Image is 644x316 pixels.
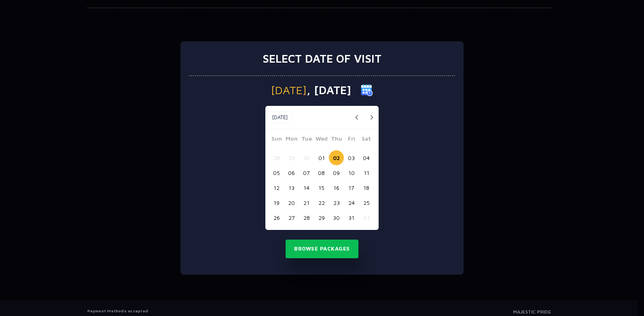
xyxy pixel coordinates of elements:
[359,150,374,165] button: 04
[286,240,358,258] button: Browse Packages
[284,150,299,165] button: 29
[359,195,374,210] button: 25
[344,195,359,210] button: 24
[284,134,299,145] span: Mon
[344,150,359,165] button: 03
[299,165,314,180] button: 07
[269,195,284,210] button: 19
[269,180,284,195] button: 12
[284,210,299,225] button: 27
[329,134,344,145] span: Thu
[314,165,329,180] button: 08
[314,134,329,145] span: Wed
[269,165,284,180] button: 05
[314,180,329,195] button: 15
[329,195,344,210] button: 23
[344,210,359,225] button: 31
[344,134,359,145] span: Fri
[359,165,374,180] button: 11
[344,165,359,180] button: 10
[359,180,374,195] button: 18
[299,134,314,145] span: Tue
[299,180,314,195] button: 14
[299,210,314,225] button: 28
[314,210,329,225] button: 29
[269,134,284,145] span: Sun
[314,150,329,165] button: 01
[314,195,329,210] button: 22
[329,150,344,165] button: 02
[271,84,307,96] span: [DATE]
[359,210,374,225] button: 01
[299,150,314,165] button: 30
[267,112,292,124] button: [DATE]
[284,165,299,180] button: 06
[269,210,284,225] button: 26
[263,52,381,65] h3: Select date of visit
[329,180,344,195] button: 16
[299,195,314,210] button: 21
[307,84,351,96] span: , [DATE]
[284,195,299,210] button: 20
[361,84,373,96] img: calender icon
[344,180,359,195] button: 17
[284,180,299,195] button: 13
[329,210,344,225] button: 30
[359,134,374,145] span: Sat
[329,165,344,180] button: 09
[269,150,284,165] button: 28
